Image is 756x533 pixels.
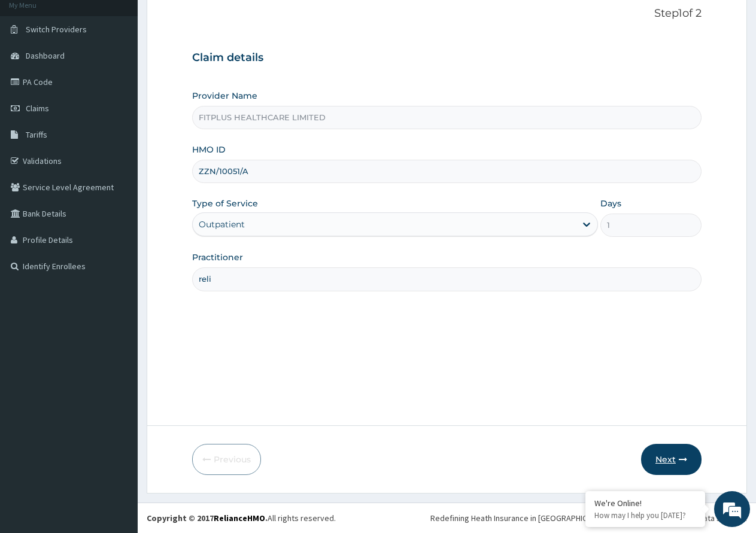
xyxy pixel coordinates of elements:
[199,218,245,230] div: Outpatient
[192,90,257,102] label: Provider Name
[600,197,621,209] label: Days
[192,7,702,20] p: Step 1 of 2
[26,50,65,61] span: Dashboard
[192,144,226,156] label: HMO ID
[430,512,747,524] div: Redefining Heath Insurance in [GEOGRAPHIC_DATA] using Telemedicine and Data Science!
[192,251,243,263] label: Practitioner
[196,6,225,35] div: Minimize live chat window
[147,513,268,523] strong: Copyright © 2017 .
[214,513,265,523] a: RelianceHMO
[192,197,258,209] label: Type of Service
[138,502,756,533] footer: All rights reserved.
[26,129,47,140] span: Tariffs
[26,103,49,114] span: Claims
[594,510,696,520] p: How may I help you today?
[69,151,165,272] span: We're online!
[192,51,702,65] h3: Claim details
[594,498,696,508] div: We're Online!
[22,60,48,90] img: d_794563401_company_1708531726252_794563401
[192,267,702,291] input: Enter Name
[62,67,201,83] div: Chat with us now
[6,327,228,368] textarea: Type your message and hit 'Enter'
[26,24,87,35] span: Switch Providers
[192,160,702,183] input: Enter HMO ID
[641,444,702,475] button: Next
[192,444,261,475] button: Previous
